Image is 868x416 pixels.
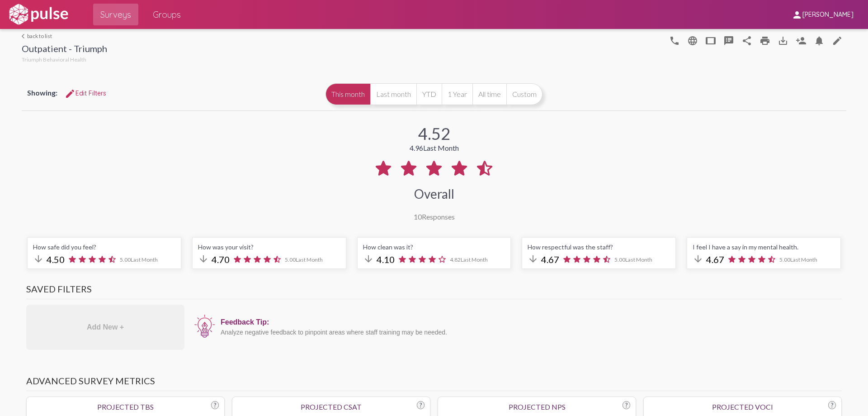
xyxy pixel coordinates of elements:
a: print [756,31,774,49]
div: Responses [414,212,455,221]
span: Groups [153,6,181,23]
div: How respectful was the staff? [528,243,670,251]
mat-icon: Bell [814,35,825,46]
span: Last Month [423,143,459,152]
span: Showing: [27,88,57,97]
button: Download [774,31,792,49]
button: speaker_notes [720,31,738,49]
span: [PERSON_NAME] [802,11,854,19]
span: 5.00 [779,256,817,263]
mat-icon: speaker_notes [723,35,734,46]
div: Projected TBS [32,402,219,411]
div: Projected VoCI [649,402,836,411]
button: tablet [702,31,720,49]
mat-icon: Person [796,35,807,46]
mat-icon: language [669,35,680,46]
h3: Advanced Survey Metrics [26,375,842,391]
mat-icon: Edit Filters [65,88,75,99]
button: All time [472,83,506,105]
div: 4.52 [418,124,450,143]
button: language [684,31,702,49]
mat-icon: person [792,10,802,20]
span: Last Month [625,256,652,263]
div: Add New + [26,305,184,350]
span: 5.00 [285,256,323,263]
button: language [665,31,684,49]
div: 4.96 [410,143,459,152]
span: 4.67 [541,254,559,265]
span: 4.50 [47,254,65,265]
button: Bell [810,31,828,49]
button: Person [792,31,810,49]
mat-icon: arrow_downward [363,253,374,264]
div: ? [417,401,425,409]
span: Triumph Behavioral Health [22,56,86,63]
img: white-logo.svg [7,3,70,26]
img: icon12.png [193,314,216,339]
button: Share [738,31,756,49]
div: How safe did you feel? [33,243,175,251]
div: Projected NPS [443,402,630,411]
span: Surveys [100,6,131,23]
span: 4.10 [377,254,395,265]
span: 4.70 [212,254,230,265]
mat-icon: arrow_downward [528,253,538,264]
h3: Saved Filters [26,283,842,299]
span: Edit Filters [65,89,106,97]
span: 4.67 [706,254,724,265]
span: Last Month [131,256,158,263]
mat-icon: print [759,35,770,46]
div: ? [623,401,630,409]
a: edit [828,31,846,49]
mat-icon: arrow_downward [693,253,703,264]
button: Edit FiltersEdit Filters [57,85,113,101]
div: Outpatient - Triumph [22,43,107,56]
span: Last Month [790,256,817,263]
div: ? [211,401,219,409]
a: Surveys [93,4,138,25]
span: Last Month [296,256,323,263]
div: Projected CSAT [238,402,425,411]
mat-icon: language [687,35,698,46]
span: Last Month [461,256,488,263]
span: 5.00 [120,256,158,263]
div: ? [828,401,836,409]
button: This month [325,83,370,105]
button: 1 Year [442,83,472,105]
mat-icon: arrow_downward [33,253,44,264]
button: Last month [370,83,416,105]
a: Groups [146,4,188,25]
mat-icon: arrow_back_ios [22,33,27,39]
mat-icon: tablet [705,35,716,46]
span: 5.00 [614,256,652,263]
mat-icon: Download [778,35,788,46]
div: Analyze negative feedback to pinpoint areas where staff training may be needed. [221,329,837,336]
button: [PERSON_NAME] [784,6,861,23]
div: I feel I have a say in my mental health. [693,243,835,251]
button: Custom [506,83,542,105]
div: How was your visit? [198,243,340,251]
button: YTD [416,83,442,105]
mat-icon: edit [832,35,843,46]
div: How clean was it? [363,243,505,251]
a: back to list [22,33,107,39]
mat-icon: Share [741,35,752,46]
div: Overall [414,186,454,201]
span: 10 [414,212,422,221]
span: 4.82 [450,256,488,263]
div: Feedback Tip: [221,318,837,326]
mat-icon: arrow_downward [198,253,209,264]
